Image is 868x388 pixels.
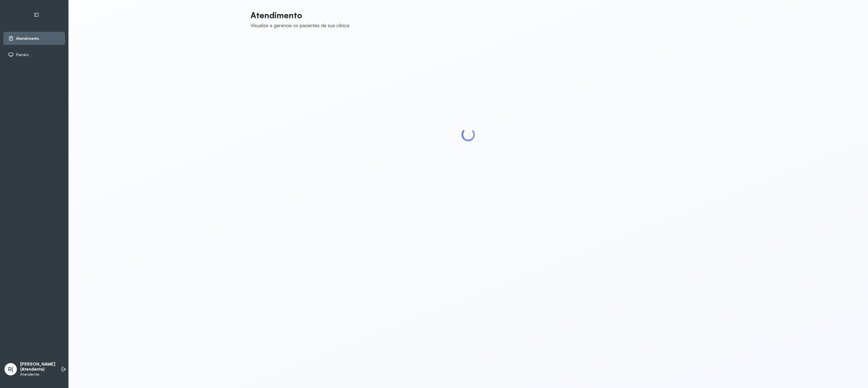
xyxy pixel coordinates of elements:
div: Visualize e gerencie os pacientes da sua clínica [251,22,349,28]
span: Atendimento [16,36,39,41]
p: Atendente [20,372,55,377]
span: Painéis [16,52,29,57]
a: Atendimento [8,36,60,41]
p: Atendimento [251,10,349,20]
p: [PERSON_NAME] (Atendente) [20,362,55,372]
